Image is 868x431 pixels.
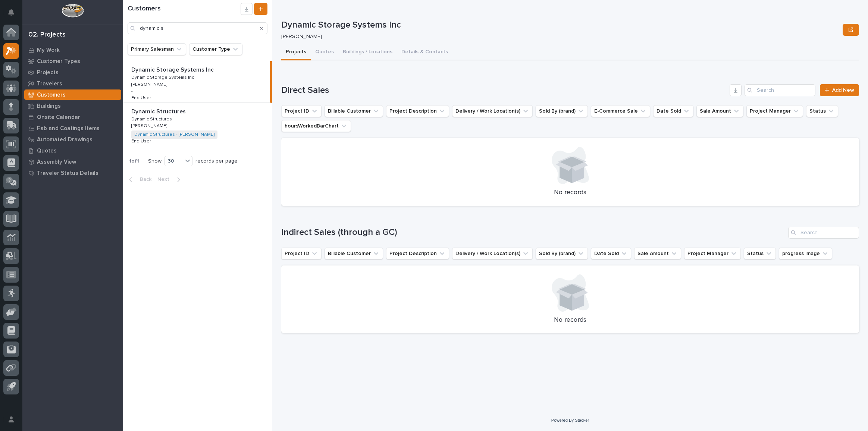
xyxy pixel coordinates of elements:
[37,81,62,87] p: Travelers
[653,105,693,117] button: Date Sold
[22,44,123,56] a: My Work
[195,158,238,164] p: records per page
[452,105,533,117] button: Delivery / Work Location(s)
[22,67,123,78] a: Projects
[634,248,681,259] button: Sale Amount
[131,89,133,94] p: -
[536,105,588,117] button: Sold By (brand)
[189,43,242,55] button: Customer Type
[281,120,351,132] button: hoursWorkedBarChart
[62,4,84,18] img: Workspace Logo
[37,159,76,166] p: Assembly View
[128,5,241,13] h1: Customers
[22,56,123,67] a: Customer Types
[22,123,123,134] a: Fab and Coatings Items
[123,152,145,170] p: 1 of 1
[22,100,123,111] a: Buildings
[745,84,815,96] input: Search
[820,84,859,96] a: Add New
[281,85,727,96] h1: Direct Sales
[325,248,383,259] button: Billable Customer
[22,89,123,100] a: Customers
[290,189,850,197] p: No records
[154,176,186,183] button: Next
[37,47,60,54] p: My Work
[744,248,776,259] button: Status
[131,107,187,115] p: Dynamic Structures
[281,34,837,40] p: [PERSON_NAME]
[696,105,743,117] button: Sale Amount
[148,158,162,164] p: Show
[386,248,449,259] button: Project Description
[806,105,838,117] button: Status
[128,22,267,34] input: Search
[684,248,741,259] button: Project Manager
[135,176,151,183] span: Back
[281,20,840,31] p: Dynamic Storage Systems Inc
[37,103,61,110] p: Buildings
[290,316,850,324] p: No records
[22,145,123,156] a: Quotes
[551,418,589,422] a: Powered By Stacker
[131,115,173,122] p: Dynamic Structures
[397,45,452,60] button: Details & Contacts
[165,157,183,165] div: 30
[536,248,588,259] button: Sold By (brand)
[37,114,80,121] p: Onsite Calendar
[131,137,153,144] p: End User
[131,73,195,80] p: Dynamic Storage Systems Inc
[591,248,631,259] button: Date Sold
[788,227,859,239] input: Search
[131,65,215,73] p: Dynamic Storage Systems Inc
[37,69,59,76] p: Projects
[338,45,397,60] button: Buildings / Locations
[3,4,19,20] button: Notifications
[28,31,66,39] div: 02. Projects
[131,122,169,129] p: [PERSON_NAME]
[37,125,100,132] p: Fab and Coatings Items
[131,81,169,87] p: [PERSON_NAME]
[22,111,123,123] a: Onsite Calendar
[386,105,449,117] button: Project Description
[311,45,338,60] button: Quotes
[37,148,57,154] p: Quotes
[325,105,383,117] button: Billable Customer
[37,136,93,143] p: Automated Drawings
[779,248,832,259] button: progress image
[123,103,272,146] a: Dynamic StructuresDynamic Structures Dynamic StructuresDynamic Structures [PERSON_NAME][PERSON_NA...
[281,105,322,117] button: Project ID
[22,134,123,145] a: Automated Drawings
[37,92,66,98] p: Customers
[746,105,803,117] button: Project Manager
[123,61,272,103] a: Dynamic Storage Systems IncDynamic Storage Systems Inc Dynamic Storage Systems IncDynamic Storage...
[157,176,174,183] span: Next
[123,176,154,183] button: Back
[37,58,80,65] p: Customer Types
[128,43,186,55] button: Primary Salesman
[37,170,98,177] p: Traveler Status Details
[22,156,123,167] a: Assembly View
[281,45,311,60] button: Projects
[281,227,785,238] h1: Indirect Sales (through a GC)
[9,9,19,21] div: Notifications
[281,248,322,259] button: Project ID
[832,88,854,93] span: Add New
[452,248,533,259] button: Delivery / Work Location(s)
[591,105,650,117] button: E-Commerce Sale
[22,167,123,179] a: Traveler Status Details
[22,78,123,89] a: Travelers
[131,94,153,101] p: End User
[134,132,214,137] a: Dynamic Structures - [PERSON_NAME]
